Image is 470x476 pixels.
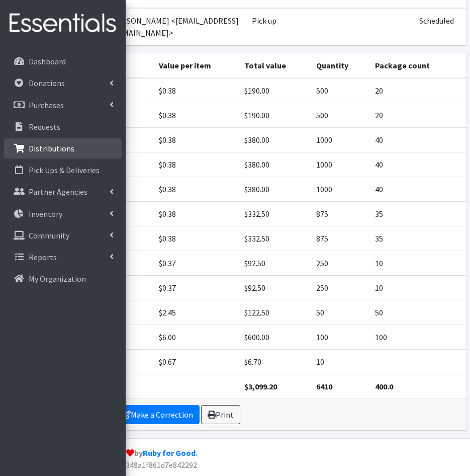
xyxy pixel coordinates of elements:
[310,350,369,374] td: 10
[369,276,466,300] td: 10
[238,276,310,300] td: $92.50
[4,138,122,158] a: Distributions
[4,160,122,180] a: Pick Ups & Deliveries
[4,204,122,224] a: Inventory
[104,8,246,45] td: [PERSON_NAME] <[EMAIL_ADDRESS][DOMAIN_NAME]>
[201,405,240,424] a: Print
[310,325,369,350] td: 100
[238,226,310,251] td: $332.50
[310,276,369,300] td: 250
[369,226,466,251] td: 35
[4,73,122,93] a: Donations
[238,350,310,374] td: $6.70
[310,103,369,128] td: 500
[413,8,466,45] td: Scheduled
[369,251,466,276] td: 10
[4,95,122,115] a: Purchases
[153,53,239,78] th: Value per item
[310,177,369,202] td: 1000
[29,209,62,219] p: Inventory
[153,276,239,300] td: $0.37
[369,202,466,226] td: 35
[244,381,277,391] strong: $3,099.20
[369,325,466,350] td: 100
[29,122,60,132] p: Requests
[238,128,310,152] td: $380.00
[29,252,57,262] p: Reports
[369,177,466,202] td: 40
[153,128,239,152] td: $0.38
[369,300,466,325] td: 50
[238,152,310,177] td: $380.00
[153,177,239,202] td: $0.38
[310,128,369,152] td: 1000
[153,300,239,325] td: $2.45
[4,7,122,40] img: HumanEssentials
[29,165,100,175] p: Pick Ups & Deliveries
[369,78,466,103] td: 20
[153,325,239,350] td: $6.00
[4,269,122,289] a: My Organization
[4,247,122,267] a: Reports
[29,78,65,88] p: Donations
[29,187,87,197] p: Partner Agencies
[4,51,122,71] a: Dashboard
[153,78,239,103] td: $0.38
[316,381,332,391] strong: 6410
[153,251,239,276] td: $0.37
[115,405,200,424] a: Make a Correction
[153,226,239,251] td: $0.38
[369,53,466,78] th: Package count
[238,103,310,128] td: $190.00
[153,152,239,177] td: $0.38
[238,53,310,78] th: Total value
[29,143,74,153] p: Distributions
[29,56,66,66] p: Dashboard
[369,128,466,152] td: 40
[153,350,239,374] td: $0.67
[4,225,122,246] a: Community
[310,152,369,177] td: 1000
[310,226,369,251] td: 875
[246,8,305,45] td: Pick up
[29,230,69,241] p: Community
[238,325,310,350] td: $600.00
[238,78,310,103] td: $190.00
[310,300,369,325] td: 50
[29,274,86,284] p: My Organization
[143,448,196,458] a: Ruby for Good
[369,152,466,177] td: 40
[238,251,310,276] td: $92.50
[310,53,369,78] th: Quantity
[310,251,369,276] td: 250
[238,202,310,226] td: $332.50
[238,300,310,325] td: $122.50
[310,78,369,103] td: 500
[369,103,466,128] td: 20
[310,202,369,226] td: 875
[4,182,122,202] a: Partner Agencies
[153,202,239,226] td: $0.38
[4,117,122,137] a: Requests
[29,100,64,110] p: Purchases
[153,103,239,128] td: $0.38
[375,381,393,391] strong: 400.0
[238,177,310,202] td: $380.00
